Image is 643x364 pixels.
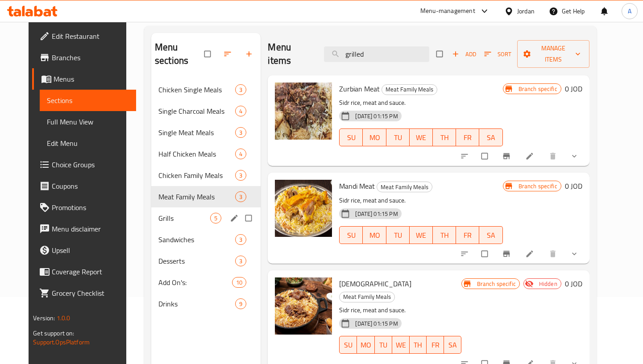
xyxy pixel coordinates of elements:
[361,339,371,352] span: MO
[151,100,261,122] div: Single Charcoal Meals4
[339,305,461,316] p: Sidr rice, meat and sauce.
[151,165,261,186] div: Chicken Family Meals3
[378,339,389,352] span: TU
[275,277,332,335] img: Kabli
[32,25,136,47] a: Edit Restaurant
[515,182,561,190] span: Branch specific
[535,280,561,288] span: Hidden
[352,319,401,328] span: [DATE] 01:15 PM
[410,336,427,354] button: TH
[54,74,129,84] span: Menus
[436,229,452,242] span: TH
[158,191,235,202] span: Meat Family Meals
[158,277,232,288] span: Add On's:
[158,213,210,223] span: Grills
[33,327,74,339] span: Get support on:
[52,245,129,256] span: Upsell
[32,218,136,240] a: Menu disclaimer
[32,261,136,282] a: Coverage Report
[564,244,586,264] button: show more
[343,131,359,144] span: SU
[357,336,375,354] button: MO
[456,128,479,146] button: FR
[433,226,456,244] button: TH
[275,83,332,140] img: Zurbian Meat
[47,95,129,106] span: Sections
[410,226,433,244] button: WE
[52,52,129,63] span: Branches
[32,154,136,175] a: Choice Groups
[377,182,432,192] span: Meat Family Meals
[565,277,582,290] h6: 0 JOD
[239,44,261,64] button: Add section
[479,128,502,146] button: SA
[413,339,423,352] span: TH
[343,339,353,352] span: SU
[339,97,502,108] p: Sidr rice, meat and sauce.
[151,75,261,318] nav: Menu sections
[40,90,136,111] a: Sections
[324,46,429,62] input: search
[52,223,129,234] span: Menu disclaimer
[235,256,246,266] div: items
[413,229,429,242] span: WE
[515,85,561,93] span: Branch specific
[232,278,246,287] span: 10
[382,84,437,95] span: Meat Family Meals
[236,300,246,308] span: 9
[158,170,235,181] span: Chicken Family Meals
[32,240,136,261] a: Upsell
[47,138,129,149] span: Edit Menu
[158,256,235,266] div: Desserts
[235,106,246,116] div: items
[235,298,246,309] div: items
[452,49,476,59] span: Add
[363,128,386,146] button: MO
[525,249,536,258] a: Edit menu item
[151,143,261,165] div: Half Chicken Meals4
[236,257,246,265] span: 3
[32,175,136,197] a: Coupons
[236,128,246,137] span: 3
[151,272,261,293] div: Add On's:10
[413,131,429,144] span: WE
[40,132,136,154] a: Edit Menu
[52,288,129,298] span: Grocery Checklist
[151,250,261,272] div: Desserts3
[339,195,502,206] p: Sidr rice, meat and sauce.
[352,210,401,218] span: [DATE] 01:15 PM
[52,31,129,41] span: Edit Restaurant
[151,186,261,207] div: Meat Family Meals3
[375,336,392,354] button: TU
[151,293,261,314] div: Drinks9
[543,244,564,264] button: delete
[479,226,502,244] button: SA
[339,292,395,302] div: Meat Family Meals
[455,146,476,166] button: sort-choices
[482,47,514,61] button: Sort
[484,49,511,59] span: Sort
[517,40,589,68] button: Manage items
[570,249,579,258] svg: Show Choices
[158,84,235,95] span: Chicken Single Meals
[339,82,380,95] span: Zurbian Meat
[268,41,313,67] h2: Menu items
[382,84,437,95] div: Meat Family Meals
[52,159,129,170] span: Choice Groups
[151,207,261,229] div: Grills5edit
[433,128,456,146] button: TH
[32,282,136,304] a: Grocery Checklist
[339,128,363,146] button: SU
[235,234,246,245] div: items
[570,152,579,161] svg: Show Choices
[339,277,411,290] span: [DEMOGRAPHIC_DATA]
[450,47,478,61] span: Add item
[340,292,394,302] span: Meat Family Meals
[32,68,136,90] a: Menus
[386,128,410,146] button: TU
[448,339,458,352] span: SA
[211,214,221,223] span: 5
[483,229,499,242] span: SA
